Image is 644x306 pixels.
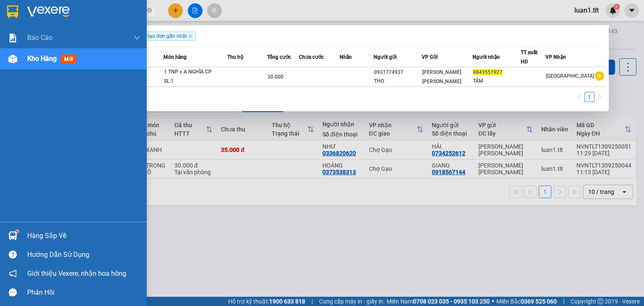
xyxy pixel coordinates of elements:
[585,92,594,102] a: 1
[374,54,397,60] span: Người gửi
[299,54,324,60] span: Chưa cước
[521,50,538,65] span: TT xuất HĐ
[597,94,602,99] span: right
[546,73,594,79] span: [GEOGRAPHIC_DATA]
[164,77,227,86] div: SL: 1
[9,269,17,277] span: notification
[374,77,421,86] div: THO
[584,92,595,102] li: 1
[227,54,243,60] span: Thu hộ
[27,55,57,63] span: Kho hàng
[577,94,582,99] span: left
[473,77,520,86] div: TÂM
[27,248,140,261] div: Hướng dẫn sử dụng
[7,5,18,18] img: logo-vxr
[8,34,17,42] img: solution-icon
[595,71,604,81] span: plus-circle
[9,251,17,259] span: question-circle
[16,230,18,233] sup: 1
[422,54,438,60] span: VP Gửi
[164,68,227,77] div: 1 TNP + A NGHĨA CP
[8,231,17,240] img: warehouse-icon
[422,69,461,84] span: [PERSON_NAME] [PERSON_NAME]
[147,8,152,13] span: close-circle
[27,32,52,43] span: Báo cáo
[340,54,352,60] span: Nhãn
[574,92,584,102] li: Previous Page
[9,288,17,296] span: message
[61,55,76,64] span: mới
[27,286,140,299] div: Phản hồi
[473,54,500,60] span: Người nhận
[27,230,140,242] div: Hàng sắp về
[545,54,566,60] span: VP Nhận
[164,54,187,60] span: Món hàng
[8,55,17,63] img: warehouse-icon
[188,34,192,38] span: close
[134,34,140,41] span: down
[27,268,126,279] span: Giới thiệu Vexere, nhận hoa hồng
[574,92,584,102] button: left
[267,54,291,60] span: Tổng cước
[267,74,283,80] span: 30.000
[473,69,502,75] span: 0843551927
[595,92,605,102] li: Next Page
[595,92,605,102] button: right
[374,68,421,77] div: 0931774937
[147,7,152,15] span: close-circle
[131,31,196,41] span: Ngày tạo đơn gần nhất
